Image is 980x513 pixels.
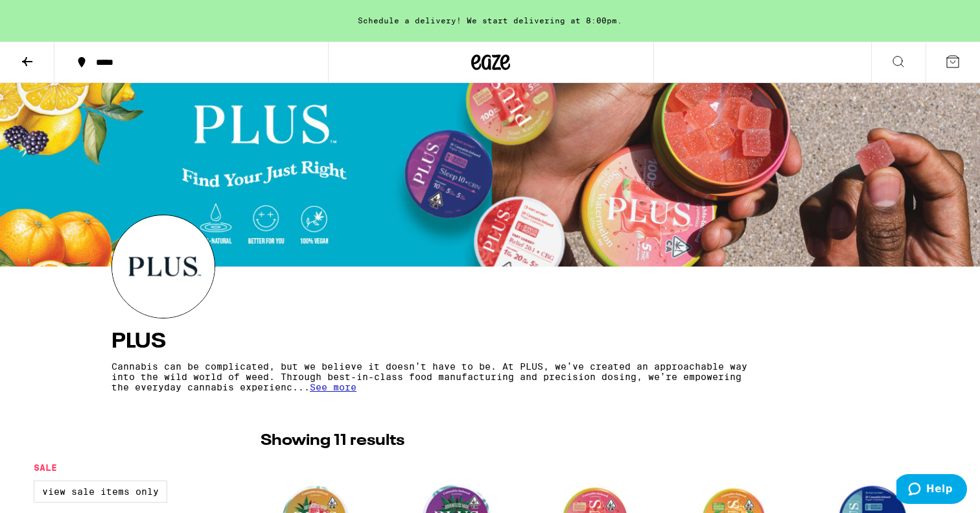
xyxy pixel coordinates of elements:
p: Showing 11 results [261,430,404,452]
img: PLUS logo [112,215,215,318]
p: Cannabis can be complicated, but we believe it doesn’t have to be. At PLUS, we’ve created an appr... [111,361,754,392]
span: See more [310,382,356,392]
h4: PLUS [111,331,869,352]
legend: Sale [34,462,57,473]
iframe: Opens a widget where you can find more information [896,474,967,507]
label: View Sale Items Only [34,481,167,503]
